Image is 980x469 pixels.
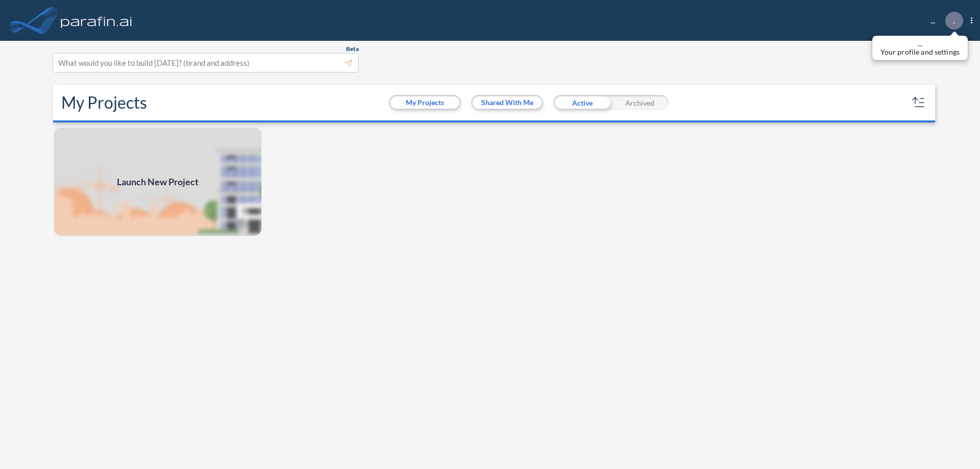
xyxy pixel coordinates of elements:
[880,40,960,48] p: ...
[117,175,199,189] span: Launch New Project
[553,95,611,110] div: Active
[390,96,459,109] button: My Projects
[911,94,927,111] button: sort
[53,127,262,237] img: add
[473,96,542,109] button: Shared With Me
[880,48,960,56] p: Your profile and settings
[611,95,669,110] div: Archived
[915,12,972,30] div: ...
[61,93,147,112] h2: My Projects
[53,127,262,237] a: Launch New Project
[59,10,134,31] img: logo
[953,16,955,25] p: .
[346,45,359,53] span: Beta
